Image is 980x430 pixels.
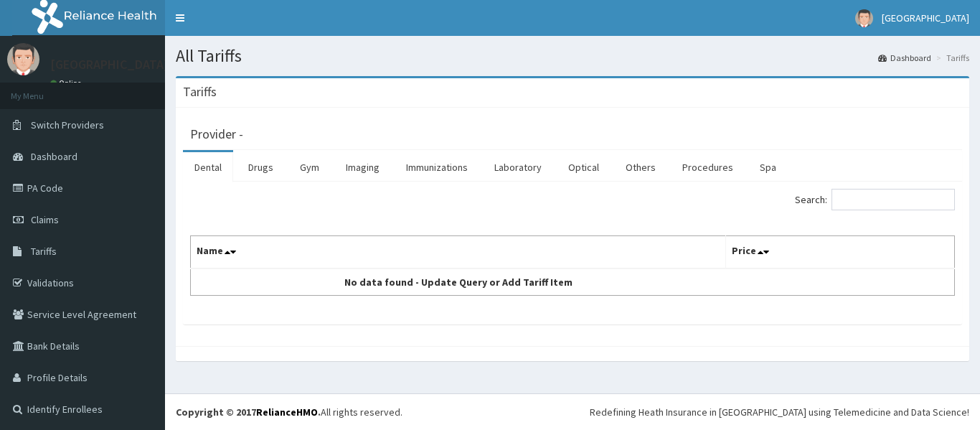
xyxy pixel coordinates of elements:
[878,52,931,64] a: Dashboard
[795,189,955,210] label: Search:
[748,152,788,182] a: Spa
[183,152,233,182] a: Dental
[50,78,85,88] a: Online
[831,189,955,210] input: Search:
[256,406,318,419] a: RelianceHMO
[50,58,169,71] p: [GEOGRAPHIC_DATA]
[31,150,77,163] span: Dashboard
[614,152,667,182] a: Others
[176,47,969,65] h1: All Tariffs
[31,118,104,131] span: Switch Providers
[855,9,873,27] img: User Image
[334,152,391,182] a: Imaging
[933,52,969,64] li: Tariffs
[190,128,243,141] h3: Provider -
[191,268,726,296] td: No data found - Update Query or Add Tariff Item
[882,11,969,24] span: [GEOGRAPHIC_DATA]
[165,393,980,430] footer: All rights reserved.
[176,406,321,419] strong: Copyright © 2017 .
[288,152,331,182] a: Gym
[183,85,217,98] h3: Tariffs
[31,245,57,258] span: Tariffs
[557,152,611,182] a: Optical
[395,152,479,182] a: Immunizations
[7,43,39,75] img: User Image
[31,213,59,226] span: Claims
[483,152,553,182] a: Laboratory
[590,405,969,419] div: Redefining Heath Insurance in [GEOGRAPHIC_DATA] using Telemedicine and Data Science!
[191,236,726,269] th: Name
[671,152,745,182] a: Procedures
[725,236,955,269] th: Price
[237,152,285,182] a: Drugs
